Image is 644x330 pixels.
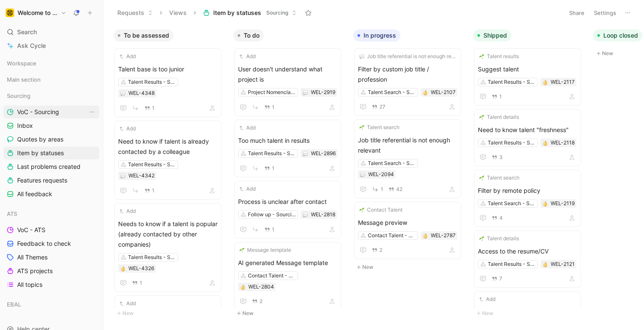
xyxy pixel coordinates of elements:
a: AddToo much talent in resultsTalent Results - Sourcing1 [234,120,341,177]
div: Talent﻿ Results - Sourcing [488,260,536,268]
div: 👌 [240,284,246,290]
span: Talent search [487,174,519,182]
div: Main section [3,73,99,88]
div: Talent﻿ Results - Sourcing [488,78,536,86]
span: Contact Talent [367,206,402,214]
button: 1 [143,186,156,195]
span: 3 [499,155,503,160]
img: 👌 [240,285,245,290]
button: 💬 [302,212,308,218]
a: 🌱Talent detailsNeed to know talent "freshness"Talent Results - Sourcing3 [474,109,581,166]
button: 1 [490,92,504,101]
button: 42 [387,185,404,194]
div: Talent﻿ Results - Sourcing [128,253,176,262]
span: 4 [499,215,503,221]
button: 1 [262,103,276,112]
span: Access to the resume/CV [478,246,577,256]
div: WEL-2787 [431,231,456,240]
a: Ask Cycle [3,39,99,52]
img: 👌 [543,80,548,85]
span: User doesn't understand what project is [238,64,337,85]
button: 💬Job title referential is not enough relevant [358,52,457,61]
span: To do [244,31,259,40]
div: EBAL [3,298,99,311]
div: 💬 [302,150,308,156]
button: In progress [353,29,400,41]
span: 2 [259,299,262,304]
span: Filter by custom job title / profession [358,64,457,85]
div: WEL-2107 [431,88,456,97]
div: Talent﻿ Results - Sourcing [488,138,536,147]
a: 🌱Contact TalentMessage previewContact Talent - Sourcing2 [354,202,461,259]
img: 🌱 [359,207,364,212]
button: 1 [370,184,385,194]
span: 1 [272,166,274,171]
div: WEL-2919 [311,88,335,97]
button: Requests [113,6,157,19]
span: Workspace [7,59,36,68]
button: 🌱Contact Talent [358,206,404,214]
span: Too much talent in results [238,136,337,146]
div: WEL-4342 [128,171,155,180]
span: To be assessed [124,31,169,40]
a: 💬Job title referential is not enough relevantFilter by custom job title / professionTalent Search... [354,48,461,116]
span: AI generated Message template [238,258,337,268]
img: 💬 [360,172,365,177]
div: Contact Talent - Sourcing [248,271,296,280]
button: New [353,262,466,272]
button: Views [165,6,191,19]
div: Talent Search - Sourcing [488,199,536,208]
button: 👌 [542,200,548,206]
span: Item by statuses [17,149,64,157]
span: 1 [499,94,502,99]
button: New [113,308,227,318]
span: Shipped [483,31,507,40]
div: WEL-2118 [551,138,575,147]
span: 1 [272,105,274,110]
img: 👌 [120,266,125,271]
span: ATS [7,209,17,218]
div: 👌 [542,261,548,267]
div: EBAL [3,298,99,313]
a: AddTalent base is too juniorTalent Results - Sourcing1 [114,48,221,117]
div: Contact Talent - Sourcing [368,231,416,240]
span: Message preview [358,218,457,228]
span: Last problems created [17,162,80,171]
div: WEL-4348 [128,89,155,97]
span: All feedback [17,190,52,198]
button: View actions [87,108,96,116]
button: 🌱Message template [238,246,292,254]
img: 💬 [303,151,308,156]
button: 👌 [422,233,428,239]
div: 👌 [542,79,548,85]
button: New [473,308,586,318]
button: To do [233,29,264,41]
span: Item by statuses [213,9,261,17]
div: Main section [3,73,99,86]
div: 💬 [120,173,126,179]
button: Add [478,295,497,303]
div: ATSVoC - ATSFeedback to checkAll ThemesATS projectsAll topics [3,207,99,291]
div: In progressNew [350,26,470,277]
div: SourcingVoC - SourcingView actionsInboxQuotes by areasItem by statusesLast problems createdFeatur... [3,89,99,200]
span: ATS projects [17,267,53,275]
span: Talent results [487,52,519,61]
span: In progress [364,31,396,40]
a: VoC - SourcingView actions [3,106,99,118]
div: Talent﻿ Results - Sourcing [128,78,176,86]
button: 1 [262,164,276,173]
img: 🌱 [479,236,484,241]
span: Talent search [367,123,400,132]
span: Talent details [487,234,519,243]
span: Loop closed [603,31,638,40]
span: 1 [152,188,155,193]
button: Add [238,185,257,193]
button: 2 [370,245,384,255]
div: WEL-2818 [311,210,335,219]
a: Feedback to check [3,237,99,250]
button: 🌱Talent search [358,123,401,132]
button: Add [118,124,137,133]
a: Item by statuses [3,147,99,159]
div: WEL-4326 [128,264,154,273]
